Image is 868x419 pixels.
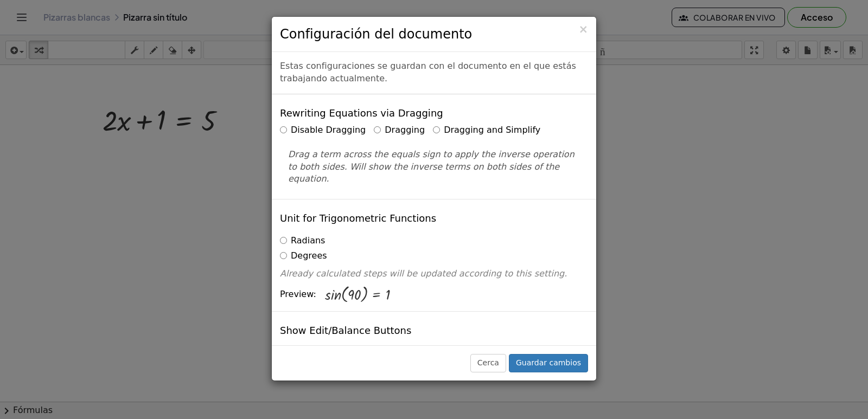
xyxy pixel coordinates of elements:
[280,288,316,301] span: Preview:
[280,325,411,336] h4: Show Edit/Balance Buttons
[433,126,440,133] input: Dragging and Simplify
[509,354,588,372] button: Guardar cambios
[280,237,287,244] input: Radians
[374,124,425,137] label: Dragging
[477,358,499,367] font: Cerca
[280,250,327,262] label: Degrees
[280,268,588,280] p: Already calculated steps will be updated according to this setting.
[280,252,287,259] input: Degrees
[516,358,581,367] font: Guardar cambios
[288,149,580,186] p: Drag a term across the equals sign to apply the inverse operation to both sides. Will show the in...
[280,108,443,119] h4: Rewriting Equations via Dragging
[280,235,325,247] label: Radians
[280,213,436,224] h4: Unit for Trigonometric Functions
[280,61,576,83] font: Estas configuraciones se guardan con el documento en el que estás trabajando actualmente.
[433,124,540,137] label: Dragging and Simplify
[578,23,588,36] font: ×
[280,124,366,137] label: Disable Dragging
[280,345,407,358] label: Show Edit/Balance Buttons
[280,126,287,133] input: Disable Dragging
[578,24,588,35] button: Cerca
[470,354,506,372] button: Cerca
[374,126,381,133] input: Dragging
[280,27,472,42] font: Configuración del documento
